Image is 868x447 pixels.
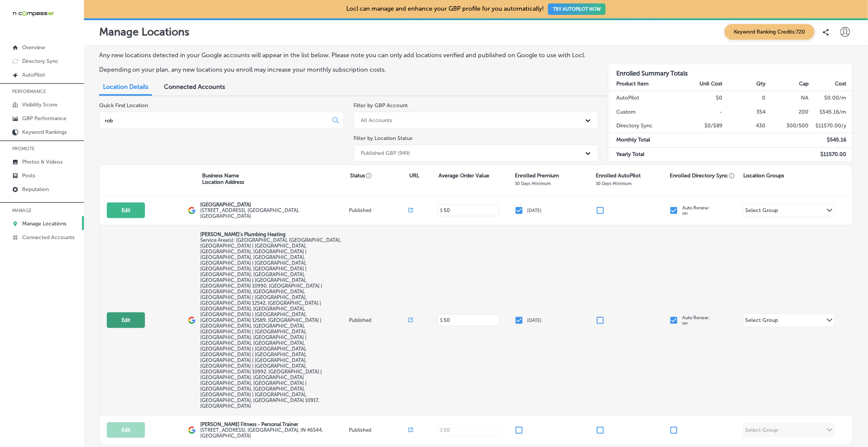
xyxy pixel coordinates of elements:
label: Quick Find Location [99,102,148,109]
h3: Enrolled Summary Totals [608,64,852,77]
td: Monthly Total [608,133,680,147]
td: $0/$89 [680,119,723,133]
p: AutoPilot [22,72,45,78]
p: Average Order Value [439,172,490,179]
span: Keyword Ranking Credits: 720 [725,24,815,40]
button: Edit [107,203,145,218]
p: Business Name Location Address [202,172,244,185]
td: AutoPilot [608,91,680,105]
p: Any new locations detected in your Google accounts will appear in the list below. Please note you... [99,51,589,59]
th: Qty [723,77,766,91]
p: Auto Renew: on [682,205,710,216]
p: $ [440,208,443,213]
td: 354 [723,105,766,119]
img: logo [188,317,196,324]
div: All Accounts [361,117,392,124]
label: [STREET_ADDRESS] , [GEOGRAPHIC_DATA], IN 46544, [GEOGRAPHIC_DATA] [200,427,347,439]
p: Directory Sync [22,58,58,64]
p: [PERSON_NAME] Fitness - Personal Trainer [200,421,347,427]
p: Visibility Score [22,101,58,108]
td: Custom [608,105,680,119]
th: Cost [809,77,852,91]
p: Published [349,427,408,433]
p: [DATE] [527,318,542,323]
td: 0 [723,91,766,105]
p: Location Groups [744,172,784,179]
strong: Product Item [617,80,649,87]
p: URL [409,172,419,179]
p: Status [350,172,409,179]
p: Enrolled Premium [515,172,559,179]
img: logo [188,426,196,434]
span: Connected Accounts [164,83,225,90]
p: Posts [22,172,35,179]
p: [DATE] [527,208,542,213]
button: Edit [107,312,145,328]
td: - [680,105,723,119]
p: Enrolled AutoPilot [596,172,641,179]
td: $ 545.16 [809,133,852,147]
p: Published [349,317,408,323]
td: 300/500 [766,119,809,133]
label: Filter by Location Status [354,135,412,141]
div: Select Group [746,207,778,216]
p: Manage Locations [99,26,190,38]
span: Location Details [103,83,148,90]
p: Enrolled Directory Sync [670,172,735,179]
p: Keyword Rankings [22,129,67,135]
p: Photos & Videos [22,159,63,165]
img: 660ab0bf-5cc7-4cb8-ba1c-48b5ae0f18e60NCTV_CLogo_TV_Black_-500x88.png [12,10,54,17]
p: 30 Days Minimum [515,181,551,186]
span: Cornwall, NY, USA | Beacon, NY 12508, USA | Monroe, NY 10950, USA | Poughkeepsie, NY, USA | Walde... [200,237,341,409]
button: Edit [107,422,145,438]
p: Auto Renew: on [682,315,710,326]
label: [STREET_ADDRESS] , [GEOGRAPHIC_DATA], [GEOGRAPHIC_DATA] [200,207,347,219]
p: Published [349,207,408,213]
div: Published GBP (949) [361,150,410,156]
p: GBP Performance [22,115,66,122]
p: [PERSON_NAME]'s Plumbing Heating [200,232,347,237]
p: Connected Accounts [22,234,74,241]
p: [GEOGRAPHIC_DATA] [200,202,347,207]
div: Select Group [746,317,778,326]
p: Depending on your plan, any new locations you enroll may increase your monthly subscription costs. [99,66,589,73]
input: All Locations [104,117,326,124]
td: $ 545.16 /m [809,105,852,119]
td: 430 [723,119,766,133]
label: Filter by GBP Account [354,102,408,109]
td: Yearly Total [608,147,680,161]
td: $0 [680,91,723,105]
td: $ 11570.00 /y [809,119,852,133]
td: $ 0.00 /m [809,91,852,105]
th: Cap [766,77,809,91]
td: NA [766,91,809,105]
td: $ 11570.00 [809,147,852,161]
td: 200 [766,105,809,119]
p: Overview [22,44,45,51]
p: Reputation [22,186,49,193]
button: TRY AUTOPILOT NOW [548,3,606,15]
td: Directory Sync [608,119,680,133]
p: Manage Locations [22,220,66,227]
img: logo [188,207,196,214]
th: Unit Cost [680,77,723,91]
p: $ [440,318,443,323]
p: 30 Days Minimum [596,181,632,186]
